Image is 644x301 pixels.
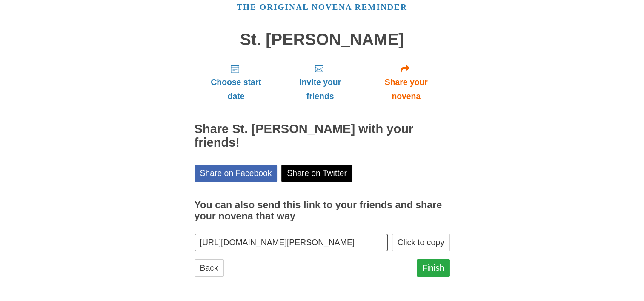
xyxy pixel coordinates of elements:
[237,3,407,11] a: The original novena reminder
[281,165,352,182] a: Share on Twitter
[417,259,450,277] a: Finish
[195,200,450,221] h3: You can also send this link to your friends and share your novena that way
[392,234,450,251] button: Click to copy
[195,57,278,108] a: Choose start date
[203,75,269,103] span: Choose start date
[278,57,362,108] a: Invite your friends
[363,57,450,108] a: Share your novena
[286,75,354,103] span: Invite your friends
[195,259,224,277] a: Back
[195,165,278,182] a: Share on Facebook
[195,31,450,49] h1: St. [PERSON_NAME]
[195,122,450,150] h2: Share St. [PERSON_NAME] with your friends!
[371,75,441,103] span: Share your novena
